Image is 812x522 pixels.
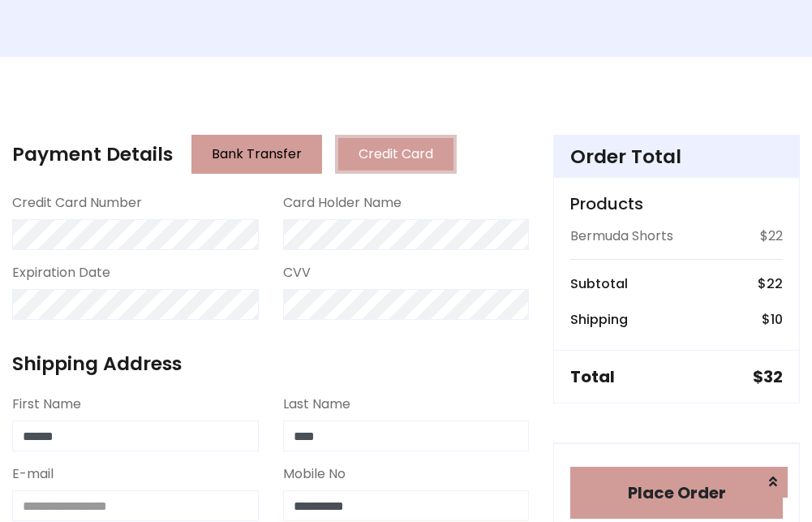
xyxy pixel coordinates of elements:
[12,395,81,414] label: First Name
[570,145,783,168] h4: Order Total
[12,143,173,166] h4: Payment Details
[12,464,54,484] label: E-mail
[760,226,783,246] p: $22
[570,194,783,214] h5: Products
[753,367,783,386] h5: $
[283,193,402,213] label: Card Holder Name
[763,365,783,388] span: 32
[570,467,783,519] button: Place Order
[283,263,311,283] label: CVV
[335,135,457,174] button: Credit Card
[762,312,783,327] h6: $
[570,367,615,386] h5: Total
[191,135,322,174] button: Bank Transfer
[771,310,783,329] span: 10
[12,193,142,213] label: Credit Card Number
[12,352,529,375] h4: Shipping Address
[570,276,628,291] h6: Subtotal
[283,464,346,484] label: Mobile No
[12,263,110,283] label: Expiration Date
[767,274,783,293] span: 22
[570,312,628,327] h6: Shipping
[758,276,783,291] h6: $
[570,226,673,246] p: Bermuda Shorts
[283,395,350,414] label: Last Name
